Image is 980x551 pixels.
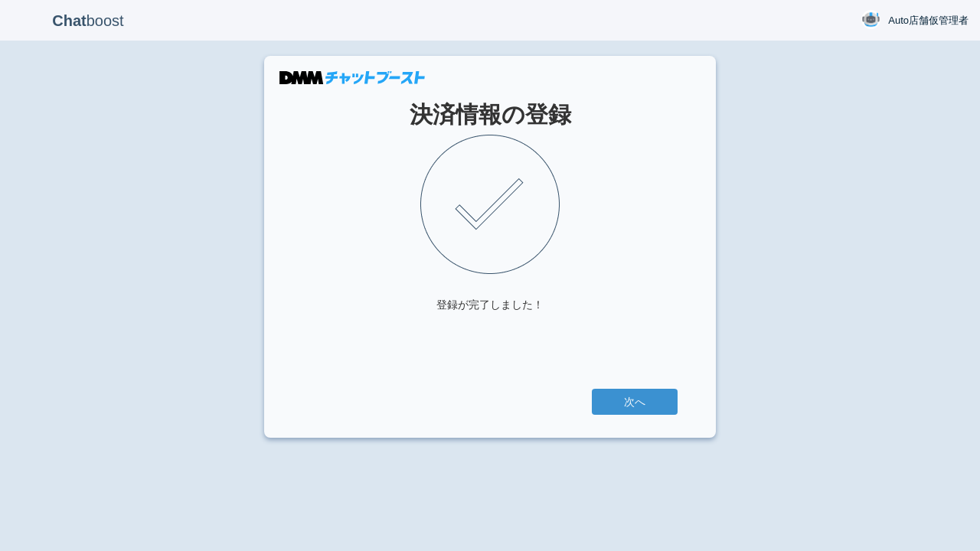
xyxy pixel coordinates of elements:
[861,10,880,29] img: User Image
[52,12,86,29] b: Chat
[420,135,560,274] img: check.png
[279,71,425,84] img: DMMチャットブースト
[302,102,678,127] h1: 決済情報の登録
[11,2,165,40] p: boost
[888,13,969,28] span: Auto店舗仮管理者
[592,389,678,415] a: 次へ
[436,297,544,312] div: 登録が完了しました！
